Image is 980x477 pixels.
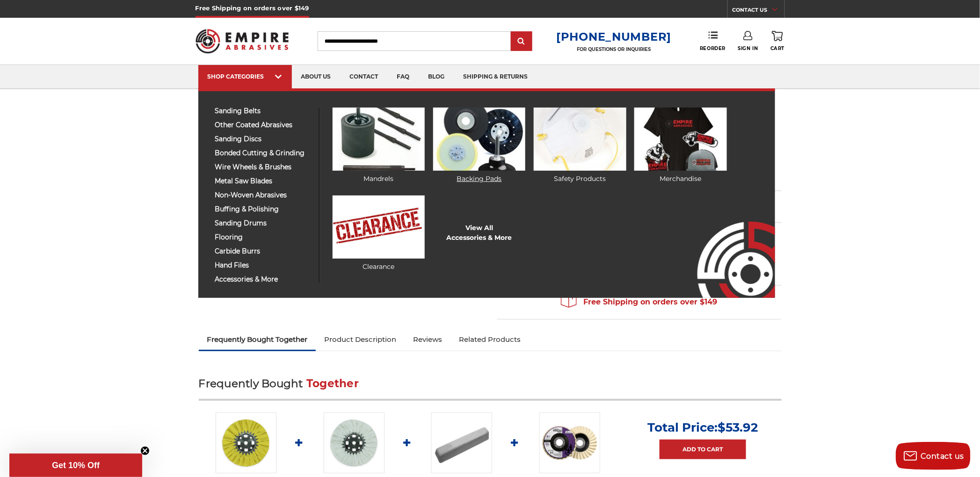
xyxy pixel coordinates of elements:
a: Safety Products [534,108,626,184]
span: buffing & polishing [215,206,312,213]
a: CONTACT US [733,5,784,18]
span: metal saw blades [215,178,312,185]
a: Backing Pads [433,108,525,184]
button: Close teaser [140,446,150,455]
a: [PHONE_NUMBER] [556,30,671,43]
a: Cart [770,31,784,51]
img: 8 x 3 x 5/8 airway buff yellow mill treatment [216,412,276,473]
span: carbide burrs [215,248,312,255]
a: Merchandise [634,108,726,184]
a: contact [341,65,388,89]
img: Empire Abrasives Logo Image [681,194,775,298]
button: Contact us [896,442,971,470]
span: sanding discs [215,136,312,143]
span: bonded cutting & grinding [215,150,312,157]
a: about us [292,65,341,89]
a: Clearance [333,195,425,272]
div: Get 10% OffClose teaser [9,454,142,477]
a: blog [419,65,454,89]
img: Empire Abrasives [196,23,289,59]
span: hand files [215,262,312,269]
a: Related Products [450,329,529,350]
span: accessories & more [215,276,312,283]
img: Clearance [333,195,425,259]
span: Frequently Bought [199,377,303,390]
span: wire wheels & brushes [215,164,312,171]
span: other coated abrasives [215,122,312,129]
span: Sign In [738,45,758,51]
a: faq [388,65,419,89]
p: FOR QUESTIONS OR INQUIRIES [556,46,671,52]
img: Merchandise [634,108,726,171]
a: Reviews [405,329,450,350]
span: non-woven abrasives [215,192,312,199]
span: sanding belts [215,108,312,115]
span: Reorder [700,45,726,51]
p: Total Price: [647,420,758,435]
span: Together [306,377,359,390]
a: Frequently Bought Together [199,329,316,350]
a: Reorder [700,31,726,51]
span: Cart [770,45,784,51]
input: Submit [512,32,531,51]
a: Mandrels [333,108,425,184]
span: $53.92 [718,420,758,435]
a: Add to Cart [660,440,746,459]
a: shipping & returns [454,65,537,89]
span: Free Shipping on orders over $149 [561,293,717,311]
a: View AllAccessories & More [447,223,512,243]
img: Mandrels [333,108,425,171]
span: Contact us [921,452,965,461]
span: sanding drums [215,220,312,227]
div: SHOP CATEGORIES [208,73,283,80]
img: Safety Products [534,108,626,171]
span: Get 10% Off [52,461,100,470]
a: Product Description [316,329,405,350]
img: Backing Pads [433,108,525,171]
span: flooring [215,234,312,241]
